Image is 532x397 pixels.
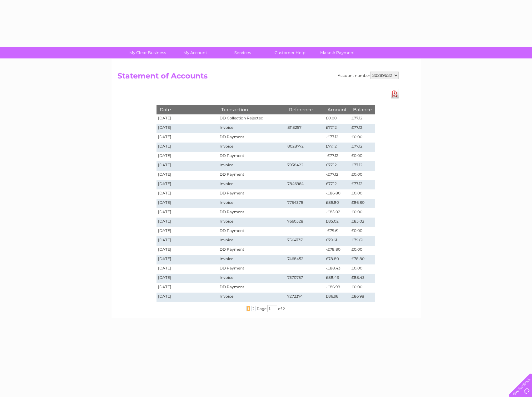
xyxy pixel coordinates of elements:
td: £77.12 [350,124,375,133]
td: DD Payment [218,189,286,199]
td: 7754376 [286,199,325,208]
td: £88.43 [350,274,375,283]
td: [DATE] [157,283,218,293]
td: Invoice [218,143,286,152]
td: DD Payment [218,152,286,161]
td: [DATE] [157,236,218,246]
td: £0.00 [350,152,375,161]
span: of [278,306,282,311]
td: £0.00 [350,189,375,199]
td: -£88.43 [324,264,350,274]
td: Invoice [218,218,286,227]
td: -£79.61 [324,227,350,236]
a: Services [217,47,268,58]
td: Invoice [218,274,286,283]
td: -£77.12 [324,152,350,161]
td: DD Payment [218,171,286,180]
td: -£77.12 [324,133,350,143]
span: 2 [283,306,285,311]
span: 2 [251,306,256,311]
td: [DATE] [157,208,218,218]
a: Make A Payment [312,47,363,58]
th: Reference [286,105,325,114]
td: 7370757 [286,274,325,283]
td: [DATE] [157,124,218,133]
td: 7468452 [286,255,325,264]
td: 8118257 [286,124,325,133]
td: [DATE] [157,161,218,171]
td: DD Payment [218,246,286,255]
td: £0.00 [350,208,375,218]
td: £85.02 [324,218,350,227]
th: Amount [324,105,350,114]
td: [DATE] [157,218,218,227]
td: [DATE] [157,152,218,161]
td: [DATE] [157,171,218,180]
td: £77.12 [350,114,375,124]
td: Invoice [218,236,286,246]
a: Download Pdf [391,89,399,98]
td: 7846964 [286,180,325,189]
td: DD Payment [218,133,286,143]
td: [DATE] [157,143,218,152]
td: -£85.02 [324,208,350,218]
td: [DATE] [157,264,218,274]
td: [DATE] [157,180,218,189]
td: [DATE] [157,199,218,208]
td: £0.00 [324,114,350,124]
td: Invoice [218,293,286,302]
td: £0.00 [350,171,375,180]
td: £86.80 [350,199,375,208]
th: Balance [350,105,375,114]
td: -£86.80 [324,189,350,199]
td: DD Collection Rejected [218,114,286,124]
td: [DATE] [157,114,218,124]
td: DD Payment [218,283,286,293]
td: £0.00 [350,283,375,293]
td: £77.12 [350,143,375,152]
td: 7660528 [286,218,325,227]
td: Invoice [218,161,286,171]
td: £77.12 [324,124,350,133]
td: £79.61 [350,236,375,246]
td: -£86.98 [324,283,350,293]
td: £77.12 [324,180,350,189]
td: Invoice [218,255,286,264]
td: £86.80 [324,199,350,208]
a: Customer Help [264,47,316,58]
td: £0.00 [350,246,375,255]
th: Transaction [218,105,286,114]
td: £77.12 [324,143,350,152]
span: 1 [246,306,250,311]
td: £85.02 [350,218,375,227]
td: Invoice [218,124,286,133]
div: Account number [338,72,399,79]
td: £77.12 [350,180,375,189]
td: £88.43 [324,274,350,283]
td: [DATE] [157,255,218,264]
td: [DATE] [157,227,218,236]
td: -£77.12 [324,171,350,180]
td: 7564737 [286,236,325,246]
h2: Statement of Accounts [117,72,399,83]
td: [DATE] [157,274,218,283]
a: My Clear Business [122,47,173,58]
td: £78.80 [350,255,375,264]
td: [DATE] [157,246,218,255]
td: [DATE] [157,133,218,143]
td: -£78.80 [324,246,350,255]
td: [DATE] [157,293,218,302]
td: £77.12 [324,161,350,171]
a: My Account [169,47,221,58]
td: DD Payment [218,208,286,218]
td: £0.00 [350,264,375,274]
td: £79.61 [324,236,350,246]
td: DD Payment [218,227,286,236]
td: £77.12 [350,161,375,171]
td: £78.80 [324,255,350,264]
th: Date [157,105,218,114]
td: 7272374 [286,293,325,302]
td: Invoice [218,199,286,208]
td: 7938422 [286,161,325,171]
td: £86.98 [350,293,375,302]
